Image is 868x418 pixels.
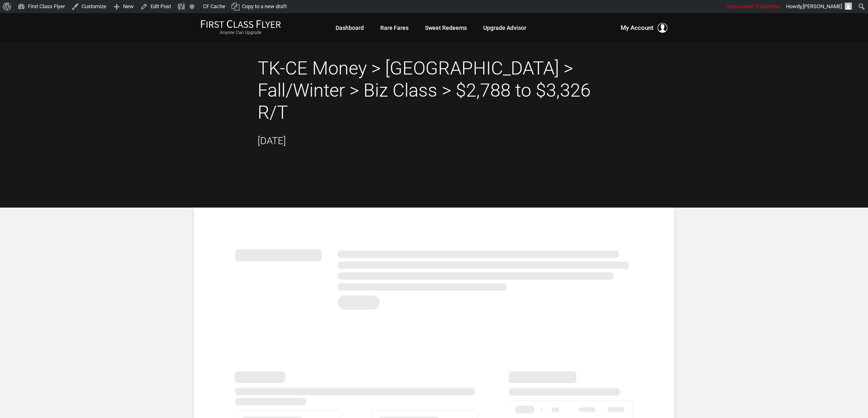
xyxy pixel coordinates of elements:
[621,23,667,33] button: My Account
[727,3,780,9] span: Unsuspend Transients
[483,20,526,35] a: Upgrade Advisor
[621,23,653,33] span: My Account
[201,30,281,36] small: Anyone Can Upgrade
[425,20,467,35] a: Sweet Redeems
[336,20,364,35] a: Dashboard
[201,20,281,36] a: First Class FlyerAnyone Can Upgrade
[201,20,281,28] img: First Class Flyer
[803,3,842,9] span: [PERSON_NAME]
[258,57,610,124] h2: TK-CE Money > [GEOGRAPHIC_DATA] > Fall/Winter > Biz Class > $2,788 to $3,326 R/T
[258,135,286,147] time: [DATE]
[380,20,409,35] a: Rare Fares
[235,240,633,314] img: summary.svg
